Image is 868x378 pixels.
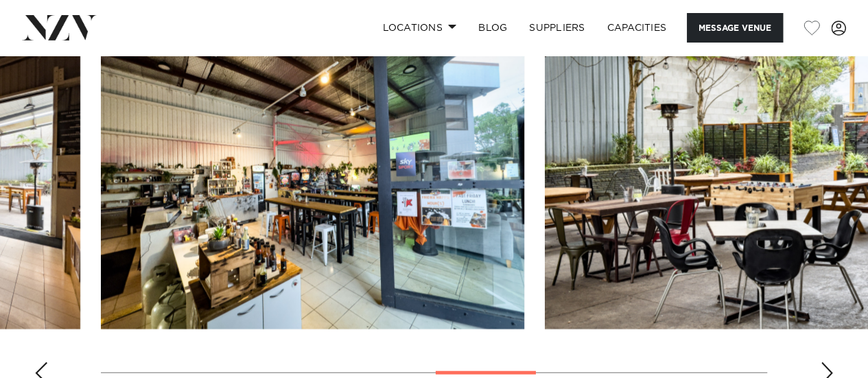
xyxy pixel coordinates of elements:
[518,13,596,43] a: SUPPLIERS
[687,13,783,43] button: Message Venue
[596,13,678,43] a: Capacities
[101,19,524,329] swiper-slide: 6 / 10
[467,13,518,43] a: BLOG
[371,13,467,43] a: Locations
[22,15,97,40] img: nzv-logo.png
